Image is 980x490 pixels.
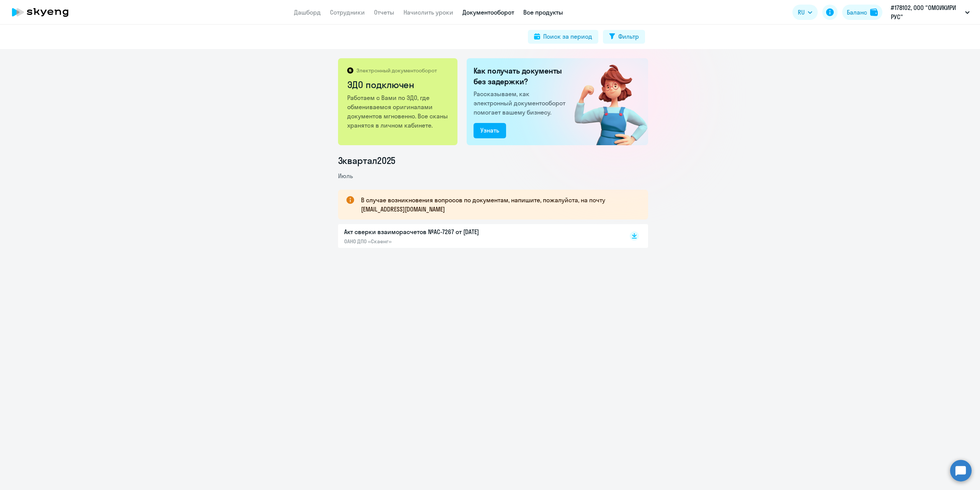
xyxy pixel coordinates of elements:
[887,3,973,21] button: #178102, ООО "ОМОИКИРИ РУС"
[403,8,453,16] a: Начислить уроки
[338,154,648,167] li: 3 квартал 2025
[361,195,634,214] p: В случае возникновения вопросов по документам, напишите, пожалуйста, на почту [EMAIL_ADDRESS][DOM...
[842,5,882,20] button: Балансbalance
[347,93,449,130] p: Работаем с Вами по ЭДО, где обмениваемся оригиналами документов мгновенно. Все сканы хранятся в л...
[798,8,805,17] span: RU
[562,58,648,145] img: connected
[543,32,592,41] div: Поиск за период
[474,89,568,117] p: Рассказываем, как электронный документооборот помогает вашему бизнесу.
[523,8,563,16] a: Все продукты
[344,238,505,245] p: ОАНО ДПО «Скаенг»
[603,30,645,44] button: Фильтр
[462,8,514,16] a: Документооборот
[480,126,499,135] div: Узнать
[344,227,505,236] p: Акт сверки взаиморасчетов №AC-7267 от [DATE]
[374,8,394,16] a: Отчеты
[330,8,365,16] a: Сотрудники
[870,8,878,16] img: balance
[792,5,818,20] button: RU
[294,8,321,16] a: Дашборд
[891,3,962,21] p: #178102, ООО "ОМОИКИРИ РУС"
[474,123,506,138] button: Узнать
[474,66,568,87] h2: Как получать документы без задержки?
[847,8,867,17] div: Баланс
[347,79,449,91] h2: ЭДО подключен
[618,32,639,41] div: Фильтр
[356,67,437,74] p: Электронный документооборот
[344,227,614,245] a: Акт сверки взаиморасчетов №AC-7267 от [DATE]ОАНО ДПО «Скаенг»
[338,172,353,180] span: Июль
[528,30,598,44] button: Поиск за период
